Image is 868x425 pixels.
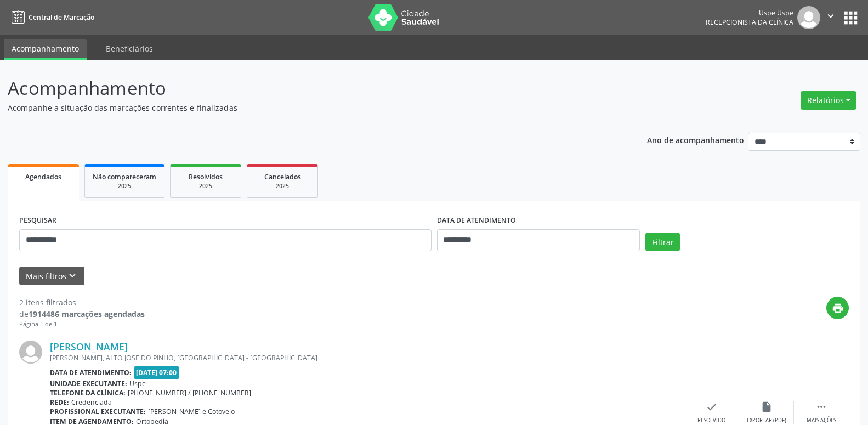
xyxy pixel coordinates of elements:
[797,6,820,29] img: img
[19,308,145,320] div: de
[50,353,684,362] div: [PERSON_NAME], ALTO JOSE DO PINHO, [GEOGRAPHIC_DATA] - [GEOGRAPHIC_DATA]
[71,398,112,407] span: Credenciada
[134,366,180,379] span: [DATE] 07:00
[148,407,235,416] span: [PERSON_NAME] e Cotovelo
[128,388,251,398] span: [PHONE_NUMBER] / [PHONE_NUMBER]
[50,407,146,416] b: Profissional executante:
[50,379,127,388] b: Unidade executante:
[825,10,837,22] i: 
[706,18,793,27] span: Recepcionista da clínica
[801,91,856,110] button: Relatórios
[826,297,849,319] button: print
[747,417,786,424] div: Exportar (PDF)
[98,39,161,58] a: Beneficiários
[437,212,516,229] label: DATA DE ATENDIMENTO
[815,401,827,413] i: 
[178,182,233,190] div: 2025
[29,13,94,22] span: Central de Marcação
[50,368,132,377] b: Data de atendimento:
[841,8,860,27] button: apps
[8,102,605,114] p: Acompanhe a situação das marcações correntes e finalizadas
[647,133,744,146] p: Ano de acompanhamento
[8,8,94,26] a: Central de Marcação
[129,379,146,388] span: Uspe
[8,75,605,102] p: Acompanhamento
[19,320,145,329] div: Página 1 de 1
[820,6,841,29] button: 
[255,182,310,190] div: 2025
[706,8,793,18] div: Uspe Uspe
[4,39,87,60] a: Acompanhamento
[706,401,718,413] i: check
[29,309,145,319] strong: 1914486 marcações agendadas
[19,267,84,286] button: Mais filtroskeyboard_arrow_down
[50,398,69,407] b: Rede:
[93,182,156,190] div: 2025
[66,270,78,282] i: keyboard_arrow_down
[807,417,836,424] div: Mais ações
[19,212,56,229] label: PESQUISAR
[697,417,725,424] div: Resolvido
[19,341,42,364] img: img
[19,297,145,308] div: 2 itens filtrados
[50,388,126,398] b: Telefone da clínica:
[25,172,61,182] span: Agendados
[189,172,223,182] span: Resolvidos
[93,172,156,182] span: Não compareceram
[264,172,301,182] span: Cancelados
[832,302,844,314] i: print
[645,233,680,251] button: Filtrar
[761,401,773,413] i: insert_drive_file
[50,341,128,353] a: [PERSON_NAME]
